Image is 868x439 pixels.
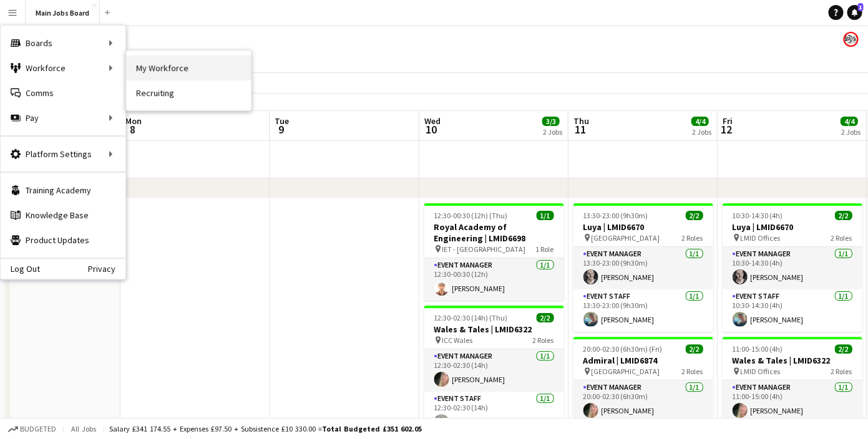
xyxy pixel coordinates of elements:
[722,289,862,332] app-card-role: Event Staff1/110:30-14:30 (4h)[PERSON_NAME]
[1,142,125,166] div: Platform Settings
[720,122,732,137] span: 12
[831,367,852,376] span: 2 Roles
[843,32,858,47] app-user-avatar: Alanya O'Donnell
[424,258,563,301] app-card-role: Event Manager1/112:30-00:30 (12h)[PERSON_NAME]
[732,344,783,354] span: 11:00-15:00 (4h)
[573,221,713,233] h3: Luya | LMID6670
[322,424,422,433] span: Total Budgeted £351 602.05
[583,211,648,220] span: 13:30-23:00 (9h30m)
[681,233,703,243] span: 2 Roles
[573,289,713,332] app-card-role: Event Staff1/113:30-23:00 (9h30m)[PERSON_NAME]
[536,313,553,322] span: 2/2
[1,31,125,55] div: Boards
[685,211,703,220] span: 2/2
[424,392,563,434] app-card-role: Event Staff1/112:30-02:30 (14h)[PERSON_NAME]
[573,203,713,332] app-job-card: 13:30-23:00 (9h30m)2/2Luya | LMID6670 [GEOGRAPHIC_DATA]2 RolesEvent Manager1/113:30-23:00 (9h30m)...
[831,233,852,243] span: 2 Roles
[571,122,588,137] span: 11
[722,355,862,366] h3: Wales & Tales | LMID6322
[834,211,852,220] span: 2/2
[20,425,56,433] span: Budgeted
[275,115,289,127] span: Tue
[69,424,99,433] span: All jobs
[732,211,783,220] span: 10:30-14:30 (4h)
[1,178,125,203] a: Training Academy
[422,122,440,137] span: 10
[840,117,857,126] span: 4/4
[691,127,711,137] div: 2 Jobs
[126,55,251,80] a: My Workforce
[1,228,125,253] a: Product Updates
[109,424,422,433] div: Salary £341 174.55 + Expenses £97.50 + Subsistence £10 330.00 =
[542,117,559,126] span: 3/3
[591,367,660,376] span: [GEOGRAPHIC_DATA]
[722,115,732,127] span: Fri
[722,221,862,233] h3: Luya | LMID6670
[536,211,553,220] span: 1/1
[124,122,142,137] span: 8
[273,122,289,137] span: 9
[722,247,862,289] app-card-role: Event Manager1/110:30-14:30 (4h)[PERSON_NAME]
[535,244,553,254] span: 1 Role
[722,380,862,423] app-card-role: Event Manager1/111:00-15:00 (4h)[PERSON_NAME]
[681,367,703,376] span: 2 Roles
[591,233,660,243] span: [GEOGRAPHIC_DATA]
[424,115,440,127] span: Wed
[434,313,507,322] span: 12:30-02:30 (14h) (Thu)
[424,349,563,392] app-card-role: Event Manager1/112:30-02:30 (14h)[PERSON_NAME]
[1,105,125,130] div: Pay
[834,344,852,354] span: 2/2
[6,422,58,436] button: Budgeted
[722,203,862,332] app-job-card: 10:30-14:30 (4h)2/2Luya | LMID6670 LMID Offices2 RolesEvent Manager1/110:30-14:30 (4h)[PERSON_NAM...
[841,127,860,137] div: 2 Jobs
[691,117,708,126] span: 4/4
[857,3,863,11] span: 1
[740,233,780,243] span: LMID Offices
[532,335,553,345] span: 2 Roles
[685,344,703,354] span: 2/2
[424,221,563,244] h3: Royal Academy of Engineering | LMID6698
[1,80,125,105] a: Comms
[573,247,713,289] app-card-role: Event Manager1/113:30-23:00 (9h30m)[PERSON_NAME]
[573,380,713,423] app-card-role: Event Manager1/120:00-02:30 (6h30m)[PERSON_NAME]
[88,264,125,274] a: Privacy
[125,115,142,127] span: Mon
[442,335,472,345] span: ICC Wales
[1,203,125,228] a: Knowledge Base
[740,367,780,376] span: LMID Offices
[573,355,713,366] h3: Admiral | LMID6874
[573,115,588,127] span: Thu
[1,55,125,80] div: Workforce
[583,344,662,354] span: 20:00-02:30 (6h30m) (Fri)
[847,5,862,20] a: 1
[542,127,562,137] div: 2 Jobs
[26,1,100,25] button: Main Jobs Board
[1,264,40,274] a: Log Out
[442,244,525,254] span: IET - [GEOGRAPHIC_DATA]
[424,306,563,434] app-job-card: 12:30-02:30 (14h) (Thu)2/2Wales & Tales | LMID6322 ICC Wales2 RolesEvent Manager1/112:30-02:30 (1...
[126,80,251,105] a: Recruiting
[424,203,563,301] app-job-card: 12:30-00:30 (12h) (Thu)1/1Royal Academy of Engineering | LMID6698 IET - [GEOGRAPHIC_DATA]1 RoleEv...
[434,211,507,220] span: 12:30-00:30 (12h) (Thu)
[424,324,563,335] h3: Wales & Tales | LMID6322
